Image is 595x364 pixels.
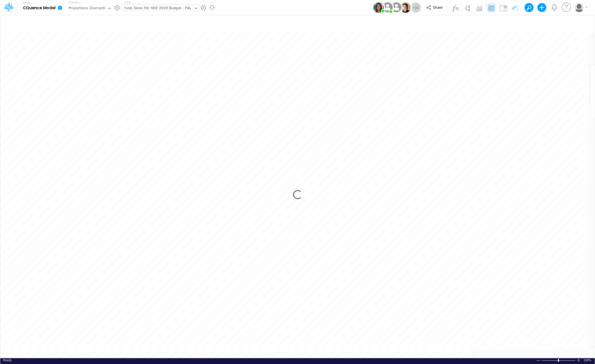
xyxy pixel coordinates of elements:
div: Zoom In [576,358,581,362]
div: Projections (Current) [69,5,105,12]
span: + 25 [413,6,418,9]
b: CQuence Model [23,6,56,11]
div: In Ready mode [3,358,12,362]
a: Notifications [551,4,558,11]
img: User Image Icon [381,1,394,14]
div: Total Sales (10-100) 2026 Budget - P&L [124,5,191,12]
img: User Image Icon [390,1,403,14]
label: Model [23,1,31,4]
label: Scenario [69,0,80,4]
input: Type a title here [5,18,473,29]
div: Zoom [558,359,559,362]
span: Share [433,5,442,9]
span: Ready [3,358,12,362]
div: Zoom [541,358,576,362]
div: Zoom Out [536,358,541,363]
label: View [124,0,131,4]
div: Zoom level [584,358,592,362]
img: User Image Icon [400,2,411,13]
span: 100% [584,358,592,362]
button: Share [423,3,446,12]
img: User Image Icon [373,2,384,13]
